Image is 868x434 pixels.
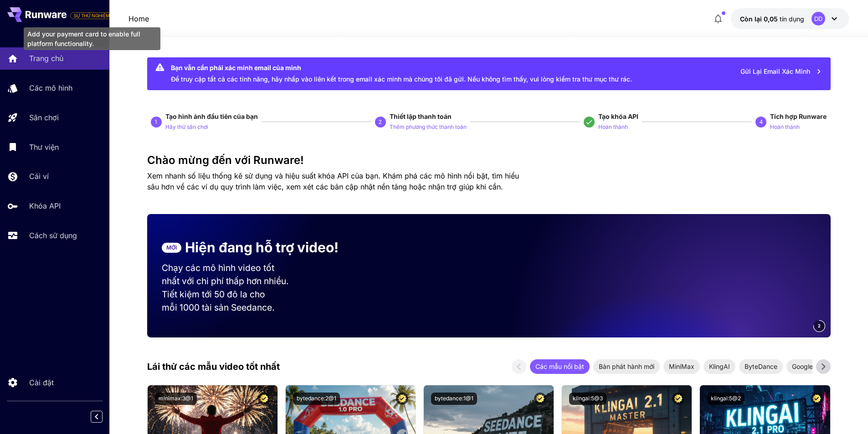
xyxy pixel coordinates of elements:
[159,395,193,402] font: minimax:3@1
[745,363,777,370] font: ByteDance
[740,14,804,24] div: 0,05 đô la
[171,75,632,83] font: Để truy cập tất cả các tính năng, hãy nhấp vào liên kết trong email xác minh mà chúng tôi đã gửi....
[154,119,158,125] font: 1
[293,393,340,405] button: bytedance:2@1
[535,363,584,370] font: Các mẫu nổi bật
[792,363,826,370] font: Google Veo
[735,62,827,81] button: Gửi lại email xác minh
[530,359,590,374] div: Các mẫu nổi bật
[435,395,473,402] font: bytedance:1@1
[396,393,408,405] button: Mẫu được chứng nhận – Được kiểm tra để có hiệu suất tốt nhất và bao gồm giấy phép thương mại.
[29,54,63,63] font: Trang chủ
[297,395,336,402] font: bytedance:2@1
[29,83,72,92] font: Các mô hình
[74,13,110,18] font: SỰ THỬ NGHIỆM
[91,411,103,423] button: Thu gọn thanh bên
[165,123,208,130] font: Hãy thử sân chơi
[760,119,763,125] font: 4
[663,359,700,374] div: MiniMax
[770,112,827,120] font: Tích hợp Runware
[29,113,59,122] font: Sân chơi
[731,8,849,29] button: 0,05 đô laDD
[711,395,741,402] font: klingai:5@2
[379,119,382,125] font: 2
[29,143,59,152] font: Thư viện
[709,363,730,370] font: KlingAI
[29,172,49,181] font: Cái ví
[598,121,628,132] button: Hoàn thành
[598,112,638,120] font: Tạo khóa API
[740,67,810,75] font: Gửi lại email xác minh
[390,123,467,130] font: Thêm phương thức thanh toán
[147,171,519,191] font: Xem nhanh số liệu thống kê sử dụng và hiệu suất khóa API của bạn. Khám phá các mô hình nổi bật, t...
[29,201,61,210] font: Khóa API
[770,123,800,130] font: Hoàn thành
[598,123,628,130] font: Hoàn thành
[29,231,77,240] font: Cách sử dụng
[818,322,821,329] span: 2
[185,239,339,255] font: Hiện đang hỗ trợ video!
[780,15,804,23] font: tín dụng
[811,393,823,405] button: Mẫu được chứng nhận – Được kiểm tra để có hiệu suất tốt nhất và bao gồm giấy phép thương mại.
[814,15,822,22] font: DD
[704,359,735,374] div: KlingAI
[162,289,275,313] font: Tiết kiệm tới 50 đô la cho mỗi 1000 tài sản Seedance.
[569,393,606,405] button: klingai:5@3
[128,13,149,24] a: Home
[258,393,270,405] button: Mẫu được chứng nhận – Được kiểm tra để có hiệu suất tốt nhất và bao gồm giấy phép thương mại.
[24,27,160,50] div: Add your payment card to enable full platform functionality.
[155,393,197,405] button: minimax:3@1
[534,393,546,405] button: Mẫu được chứng nhận – Được kiểm tra để có hiệu suất tốt nhất và bao gồm giấy phép thương mại.
[70,10,113,21] span: Thêm thẻ thanh toán của bạn để sử dụng đầy đủ chức năng của nền tảng.
[786,359,832,374] div: Google Veo
[128,13,149,24] nav: vụn bánh mì
[770,121,800,132] button: Hoàn thành
[599,363,654,370] font: Bản phát hành mới
[171,64,301,71] font: Bạn vẫn cần phải xác minh email của mình
[166,244,177,251] font: MỚI
[390,112,452,120] font: Thiết lập thanh toán
[669,363,694,370] font: MiniMax
[431,393,477,405] button: bytedance:1@1
[29,378,54,387] font: Cài đặt
[740,15,778,23] font: Còn lại 0,05
[98,408,109,425] div: Thu gọn thanh bên
[739,359,783,374] div: ByteDance
[147,153,304,167] font: Chào mừng đến với Runware!
[165,121,208,132] button: Hãy thử sân chơi
[672,393,684,405] button: Mẫu được chứng nhận – Được kiểm tra để có hiệu suất tốt nhất và bao gồm giấy phép thương mại.
[147,361,280,372] font: Lái thử các mẫu video tốt nhất
[165,112,258,120] font: Tạo hình ảnh đầu tiên của bạn
[573,395,603,402] font: klingai:5@3
[390,121,467,132] button: Thêm phương thức thanh toán
[162,262,289,286] font: Chạy các mô hình video tốt nhất với chi phí thấp hơn nhiều.
[593,359,660,374] div: Bản phát hành mới
[707,393,745,405] button: klingai:5@2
